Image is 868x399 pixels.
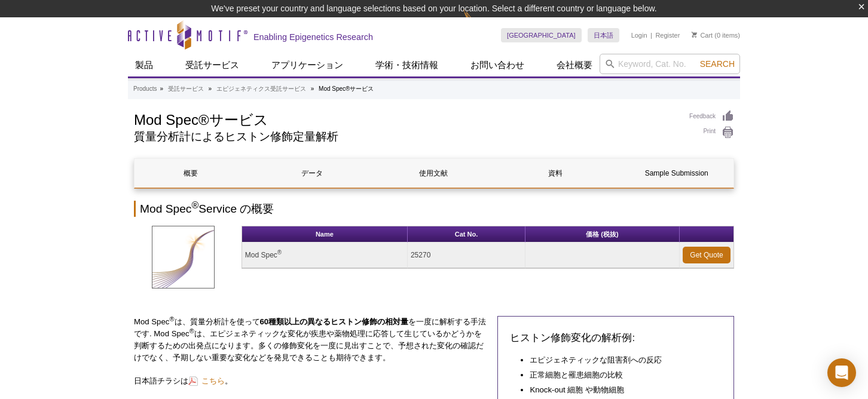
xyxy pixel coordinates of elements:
[631,31,647,39] a: Login
[692,32,697,38] img: Your Cart
[168,84,204,94] a: 受託サービス
[134,375,488,387] p: 日本語チラシは 。
[689,126,734,139] a: Print
[530,384,710,396] li: Knock-out 細胞 や動物細胞
[277,249,282,256] sup: ®
[134,131,677,142] h2: 質量分析計によるヒストン修飾定量解析
[188,375,225,386] a: こちら
[169,315,174,322] sup: ®
[655,31,680,39] a: Register
[242,243,408,268] td: Mod Spec
[600,54,740,74] input: Keyword, Cat. No.
[253,32,373,42] h2: Enabling Epigenetics Research
[190,327,194,334] sup: ®
[530,369,710,381] li: 正常細胞と罹患細胞の比較
[621,159,733,188] a: Sample Submission
[696,59,738,69] button: Search
[408,243,525,268] td: 25270
[683,247,731,263] a: Get Quote
[588,28,619,42] a: 日本語
[689,110,734,123] a: Feedback
[692,28,740,42] li: (0 items)
[260,317,409,326] strong: 60種類以上の異なるヒストン修飾の相対量
[178,54,246,76] a: 受託サービス
[499,159,612,188] a: 資料
[152,226,215,288] img: Mod Spec Service
[242,226,408,243] th: Name
[525,226,680,243] th: 価格 (税抜)
[692,31,713,39] a: Cart
[463,9,495,37] img: Change Here
[135,159,247,188] a: 概要
[827,358,856,387] div: Open Intercom Messenger
[408,226,525,243] th: Cat No.
[501,28,582,42] a: [GEOGRAPHIC_DATA]
[549,54,600,76] a: 会社概要
[311,85,314,92] li: »
[264,54,350,76] a: アプリケーション
[700,59,735,69] span: Search
[256,159,368,188] a: データ
[377,159,490,188] a: 使用文献
[133,84,157,94] a: Products
[319,85,374,92] li: Mod Spec®サービス
[134,110,677,128] h1: Mod Spec®サービス
[134,316,488,364] p: Mod Spec は、質量分析計を使って を一度に解析する手法です. Mod Spec は、エピジェネティックな変化が疾患や薬物処理に応答して生じているかどうかを判断するための出発点になります。...
[510,331,722,345] h3: ヒストン修飾変化の解析例:
[160,85,163,92] li: »
[650,28,652,42] li: |
[134,201,734,217] h2: Mod Spec Service の概要
[530,354,710,366] li: エピジェネティックな阻害剤への反応
[191,199,198,210] sup: ®
[216,84,306,94] a: エピジェネティクス受託サービス
[128,54,160,76] a: 製品
[209,85,212,92] li: »
[368,54,445,76] a: 学術・技術情報
[463,54,531,76] a: お問い合わせ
